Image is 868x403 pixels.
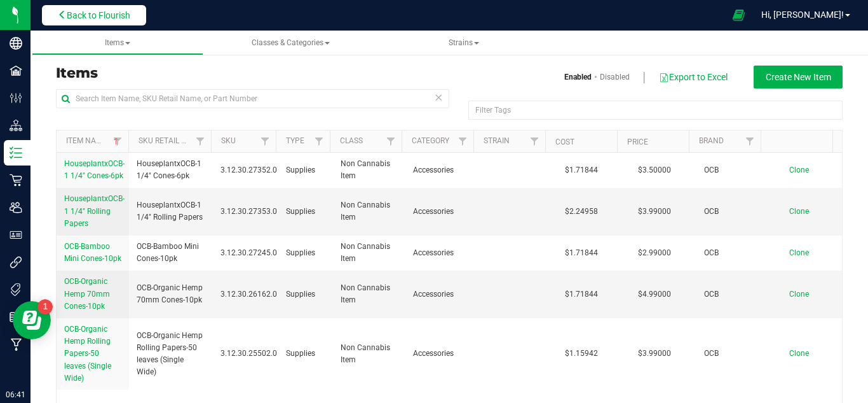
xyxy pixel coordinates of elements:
[220,288,277,300] span: 3.12.30.26162.0
[64,159,125,180] span: HouseplantxOCB-1 1/4" Cones-6pk
[64,276,121,313] a: OCB-Organic Hemp 70mm Cones-10pk
[67,10,130,20] span: Back to Flourish
[64,194,125,227] span: HouseplantxOCB-1 1/4" Rolling Papers
[789,207,809,216] span: Clone
[137,241,205,265] span: OCB-Bamboo Mini Cones-10pk
[789,248,822,257] a: Clone
[704,288,761,300] span: OCB
[600,71,630,83] a: Disabled
[286,206,325,218] span: Supplies
[286,288,325,300] span: Supplies
[632,202,677,221] span: $3.99000
[137,199,205,223] span: HouseplantxOCB-1 1/4" Rolling Papers
[10,92,22,104] inline-svg: Configuration
[37,299,53,315] iframe: Resource center unread badge
[632,344,677,363] span: $3.99000
[789,166,809,174] span: Clone
[10,283,22,296] inline-svg: Tags
[64,193,125,230] a: HouseplantxOCB-1 1/4" Rolling Papers
[704,206,761,218] span: OCB
[10,311,22,323] inline-svg: Reports
[724,3,753,27] span: Open Ecommerce Menu
[64,241,121,265] a: OCB-Bamboo Mini Cones-10pk
[559,344,604,363] span: $1.15942
[221,136,236,145] a: SKU
[632,244,677,262] span: $2.99000
[761,10,844,20] span: Hi, [PERSON_NAME]!
[340,136,363,145] a: Class
[789,290,809,299] span: Clone
[341,241,398,265] span: Non Cannabis Item
[413,164,470,176] span: Accessories
[286,136,304,145] a: Type
[13,301,51,339] iframe: Resource center
[632,161,677,180] span: $3.50000
[286,348,325,360] span: Supplies
[64,323,121,385] a: OCB-Organic Hemp Rolling Papers-50 leaves (Single Wide)
[413,288,470,300] span: Accessories
[704,247,761,259] span: OCB
[56,66,440,81] h3: Items
[754,66,843,88] button: Create New Item
[632,285,677,304] span: $4.99000
[789,290,822,299] a: Clone
[10,37,22,50] inline-svg: Company
[64,325,111,383] span: OCB-Organic Hemp Rolling Papers-50 leaves (Single Wide)
[789,248,809,257] span: Clone
[704,348,761,360] span: OCB
[10,229,22,241] inline-svg: User Roles
[559,161,604,180] span: $1.71844
[10,64,22,77] inline-svg: Facilities
[10,201,22,214] inline-svg: Users
[484,136,510,145] a: Strain
[137,158,205,182] span: HouseplantxOCB-1 1/4" Cones-6pk
[190,131,211,152] a: Filter
[789,166,822,174] a: Clone
[10,174,22,187] inline-svg: Retail
[341,342,398,366] span: Non Cannabis Item
[10,146,22,159] inline-svg: Inventory
[64,277,110,310] span: OCB-Organic Hemp 70mm Cones-10pk
[56,89,449,108] input: Search Item Name, SKU Retail Name, or Part Number
[341,158,398,182] span: Non Cannabis Item
[789,207,822,216] a: Clone
[413,348,470,360] span: Accessories
[105,38,130,47] span: Items
[107,131,128,152] a: Filter
[10,119,22,132] inline-svg: Distribution
[381,131,402,152] a: Filter
[524,131,545,152] a: Filter
[341,282,398,306] span: Non Cannabis Item
[434,89,443,106] span: Clear
[412,136,449,145] a: Category
[10,256,22,269] inline-svg: Integrations
[704,164,761,176] span: OCB
[137,282,205,306] span: OCB-Organic Hemp 70mm Cones-10pk
[789,349,822,358] a: Clone
[413,247,470,259] span: Accessories
[220,247,277,259] span: 3.12.30.27245.0
[658,66,728,88] button: Export to Excel
[252,38,330,47] span: Classes & Categories
[555,138,574,146] a: Cost
[789,349,809,358] span: Clone
[66,136,121,145] a: Item Name
[766,72,831,82] span: Create New Item
[559,285,604,304] span: $1.71844
[286,164,325,176] span: Supplies
[341,199,398,223] span: Non Cannabis Item
[10,338,22,351] inline-svg: Manufacturing
[564,71,592,83] a: Enabled
[220,206,277,218] span: 3.12.30.27353.0
[42,5,146,25] button: Back to Flourish
[286,247,325,259] span: Supplies
[452,131,473,152] a: Filter
[559,202,604,221] span: $2.24958
[699,136,724,145] a: Brand
[137,330,205,379] span: OCB-Organic Hemp Rolling Papers-50 leaves (Single Wide)
[449,38,479,47] span: Strains
[740,131,761,152] a: Filter
[255,131,276,152] a: Filter
[559,244,604,262] span: $1.71844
